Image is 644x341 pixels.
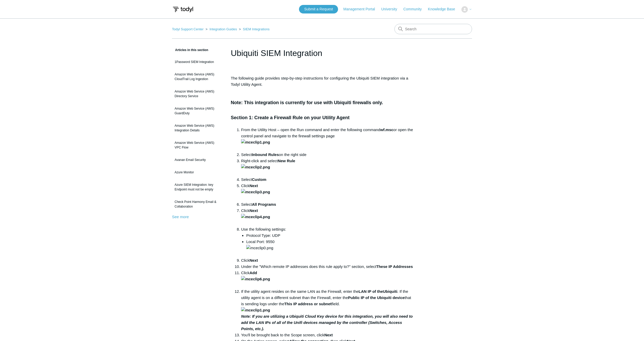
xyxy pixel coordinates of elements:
[324,333,333,337] strong: Next
[241,164,270,170] img: mceclip2.png
[172,104,223,118] a: Amazon Web Service (AWS) GuardDuty
[403,6,427,12] a: Community
[205,27,238,31] li: Integration Guides
[241,276,270,282] img: mceclip6.png
[172,48,208,52] span: Articles in this section
[172,215,189,219] a: See more
[172,167,223,177] a: Azure Monitor
[172,5,194,14] img: Todyl Support Center Help Center home page
[241,176,413,183] li: Select
[284,302,332,306] strong: This IP address or subnet
[209,27,237,31] a: Integration Guides
[250,258,258,262] strong: Next
[172,27,204,31] a: Todyl Support Center
[241,189,270,195] img: mceclip3.png
[172,138,223,152] a: Amazon Web Service (AWS) VPC Flow
[241,208,413,226] li: Click
[238,27,270,31] li: SIEM Integrations
[231,75,413,88] p: The following guide provides step-by-step instructions for configuring the Ubiquiti SIEM integrat...
[252,152,279,157] strong: Inbound Rules
[241,226,413,257] li: Use the following settings:
[241,288,413,332] li: If the utility agent resides on the same LAN as the Firewall, enter the . If the utility agent is...
[241,214,270,220] img: mceclip4.png
[252,177,266,182] strong: Custom
[381,6,402,12] a: University
[343,6,380,12] a: Management Portal
[359,289,383,294] strong: LAN IP of the
[383,289,397,294] strong: Ubiquiti
[172,57,223,67] a: 1Password SIEM Integration
[241,314,413,331] em: Note: If you are utilizing a Ubiquiti Cloud Key device for this integration, you will also need t...
[348,295,405,300] strong: Public IP of the Ubiquiti device
[241,264,413,270] li: Under the "Which remote IP addresses does this rule apply to?" section, select
[172,27,205,31] li: Todyl Support Center
[231,91,413,121] h3: Note: This integration is currently for use with Ubiquiti firewalls only. Section 1: Create a Fir...
[172,155,223,165] a: Avanan Email Security
[172,69,223,84] a: Amazon Web Service (AWS) CloudTrail Log Ingestion
[252,202,276,207] strong: All Programs
[241,183,413,201] li: Click
[241,307,270,313] img: mceclip1.png
[172,197,223,211] a: Check Point Harmony Email & Collaboration
[246,245,273,251] img: mceclip0.png
[241,332,413,338] li: You'll be brought back to the Scope screen, click
[241,271,270,281] strong: Add
[241,257,413,264] li: Click
[376,264,413,269] strong: These IP Addresses
[243,27,269,31] a: SIEM Integrations
[246,239,413,257] li: Local Port: 9550
[380,127,393,132] strong: wf.msc
[241,201,413,208] li: Select
[241,158,413,176] li: Right-click and select
[231,47,413,59] h1: Ubiquiti SIEM Integration
[172,87,223,101] a: Amazon Web Service (AWS) Directory Service
[241,139,270,145] img: mceclip1.png
[394,24,472,34] input: Search
[241,152,413,158] li: Select on the right side
[241,270,413,288] li: Click
[241,183,270,194] strong: Next
[278,159,295,163] strong: New Rule
[172,121,223,135] a: Amazon Web Service (AWS) Integration Details
[428,6,460,12] a: Knowledge Base
[241,127,413,152] li: From the Utility Host – open the Run command and enter the following command or open the control ...
[172,180,223,194] a: Azure SIEM Integration: key Endpoint must not be empty
[246,232,413,239] li: Protocol Type: UDP
[299,5,338,13] a: Submit a Request
[241,208,270,219] strong: Next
